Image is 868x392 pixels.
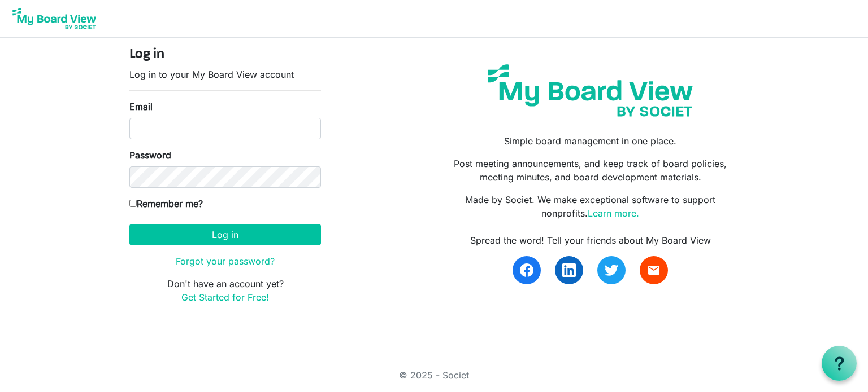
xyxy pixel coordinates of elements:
img: My Board View Logo [9,5,99,33]
a: Get Started for Free! [181,292,269,303]
p: Don't have an account yet? [129,277,321,304]
p: Post meeting announcements, and keep track of board policies, meeting minutes, and board developm... [442,157,739,184]
p: Simple board management in one place. [442,134,739,148]
button: Log in [129,224,321,245]
img: my-board-view-societ.svg [479,56,701,125]
label: Remember me? [129,197,203,210]
span: email [647,263,661,277]
img: linkedin.svg [562,263,576,277]
img: twitter.svg [605,263,618,277]
a: Forgot your password? [176,256,275,267]
a: Learn more. [588,208,639,219]
a: email [640,256,668,284]
div: Spread the word! Tell your friends about My Board View [442,234,739,247]
label: Email [129,100,153,113]
label: Password [129,148,171,162]
p: Made by Societ. We make exceptional software to support nonprofits. [442,193,739,220]
a: © 2025 - Societ [399,369,469,381]
input: Remember me? [129,200,137,207]
img: facebook.svg [520,263,533,277]
h4: Log in [129,47,321,63]
p: Log in to your My Board View account [129,68,321,81]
